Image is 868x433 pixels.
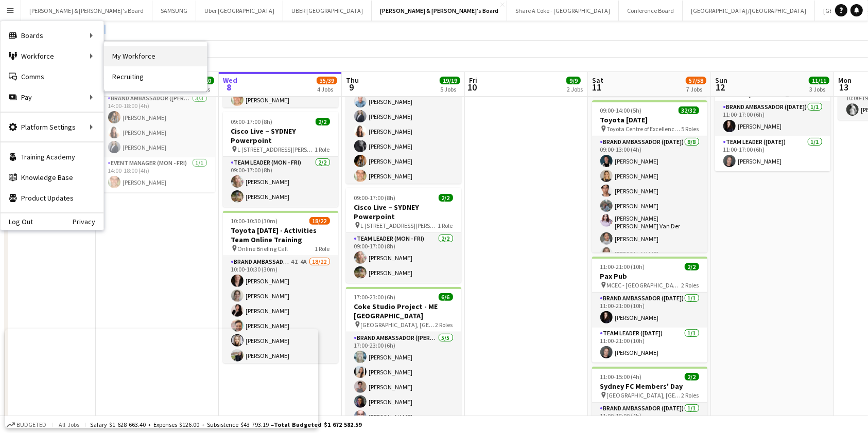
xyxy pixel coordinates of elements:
span: Thu [346,76,359,85]
span: 11:00-15:00 (4h) [600,373,642,381]
div: 4 Jobs [317,85,337,93]
h3: Cisco Live – SYDNEY Powerpoint [223,127,338,145]
a: Recruiting [104,66,207,87]
span: 2/2 [439,194,453,202]
a: Comms [1,66,103,87]
a: Log Out [1,218,33,226]
span: Budgeted [16,421,46,428]
app-card-role: Brand Ambassador ([DATE])1/111:00-21:00 (10h)[PERSON_NAME] [592,293,707,328]
app-card-role: Team Leader ([DATE])1/111:00-17:00 (6h)[PERSON_NAME] [715,136,830,171]
span: 2 Roles [682,391,699,399]
span: Mon [838,76,852,85]
span: [GEOGRAPHIC_DATA], [GEOGRAPHIC_DATA] [361,321,436,329]
span: 57/58 [686,77,706,84]
span: 19/19 [440,77,460,84]
span: 35/39 [317,77,337,84]
span: 6/6 [439,293,453,301]
span: 11/11 [809,77,829,84]
span: Toyota Centre of Excellence - [GEOGRAPHIC_DATA] [607,125,682,133]
a: Knowledge Base [1,167,103,188]
app-job-card: 09:00-17:00 (8h)7/7Bathurst - Coke and Fanta Sampling - Live Days Bathurst2 RolesBrand Ambassador... [346,31,461,184]
span: 2/2 [685,373,699,381]
button: SAMSUNG [152,1,196,21]
a: Product Updates [1,188,103,208]
span: 09:00-14:00 (5h) [600,106,642,114]
span: 17:00-23:00 (6h) [354,293,396,301]
button: Uber [GEOGRAPHIC_DATA] [196,1,283,21]
app-card-role: Team Leader ([DATE])1/111:00-21:00 (10h)[PERSON_NAME] [592,328,707,363]
span: 1 Role [315,245,330,252]
span: Online Briefing Call [238,245,288,252]
span: 2 Roles [436,321,453,329]
span: 13 [837,81,852,93]
app-card-role: Team Leader (Mon - Fri)2/209:00-17:00 (8h)[PERSON_NAME][PERSON_NAME] [346,233,461,283]
a: My Workforce [104,46,207,66]
span: MCEC - [GEOGRAPHIC_DATA] [607,281,682,289]
div: 7 Jobs [686,85,706,93]
h3: Toyota [DATE] [592,115,707,124]
span: Fri [469,76,477,85]
span: 12 [714,81,727,93]
span: 9 [344,81,359,93]
span: 32/32 [679,106,699,114]
h3: Sydney FC Members' Day [592,382,707,391]
span: Sun [715,76,727,85]
app-card-role: Brand Ambassador ([DATE])8/809:00-13:00 (4h)[PERSON_NAME][PERSON_NAME][PERSON_NAME][PERSON_NAME][... [592,136,707,279]
span: 1 Role [315,146,330,153]
span: 2/2 [685,263,699,270]
app-card-role: Event Manager (Mon - Fri)1/114:00-18:00 (4h)[PERSON_NAME] [100,157,215,192]
button: Share A Coke - [GEOGRAPHIC_DATA] [507,1,619,21]
a: Privacy [73,218,103,226]
span: 11:00-21:00 (10h) [600,263,645,270]
h3: Cisco Live – SYDNEY Powerpoint [346,203,461,221]
span: 1 Role [438,222,453,229]
app-job-card: 11:00-17:00 (6h)2/2Pax Pub MCEC - [GEOGRAPHIC_DATA]2 RolesBrand Ambassador ([DATE])1/111:00-17:00... [715,65,830,171]
iframe: Popup CTA [5,329,318,428]
span: 9/9 [566,77,581,84]
app-card-role: Brand Ambassador ([DATE])1/111:00-17:00 (6h)[PERSON_NAME] [715,101,830,136]
span: 18/22 [309,217,330,225]
app-card-role: Brand Ambassador ([PERSON_NAME])5/517:00-23:00 (6h)[PERSON_NAME][PERSON_NAME][PERSON_NAME][PERSON... [346,332,461,427]
span: 2 Roles [682,281,699,289]
app-job-card: 14:00-18:00 (4h)4/4Bathurst - Coke and Fanta Sampling (Travel and Accom Provided) [GEOGRAPHIC_DAT... [100,47,215,192]
div: Workforce [1,46,103,66]
span: L [STREET_ADDRESS][PERSON_NAME] (Veritas Offices) [361,222,438,229]
span: [GEOGRAPHIC_DATA], [GEOGRAPHIC_DATA] - [GEOGRAPHIC_DATA] [607,391,682,399]
button: UBER [GEOGRAPHIC_DATA] [283,1,372,21]
app-card-role: Brand Ambassador ([PERSON_NAME])3/314:00-18:00 (4h)[PERSON_NAME][PERSON_NAME][PERSON_NAME] [100,93,215,157]
span: 10:00-10:30 (30m) [231,217,278,225]
h3: Pax Pub [592,272,707,281]
app-job-card: 10:00-10:30 (30m)18/22Toyota [DATE] - Activities Team Online Training Online Briefing Call1 RoleB... [223,211,338,363]
div: 5 Jobs [440,85,460,93]
span: 09:00-17:00 (8h) [231,118,273,125]
div: Platform Settings [1,117,103,137]
app-job-card: 09:00-17:00 (8h)2/2Cisco Live – SYDNEY Powerpoint L [STREET_ADDRESS][PERSON_NAME] (Veritas Office... [346,188,461,283]
span: Sat [592,76,603,85]
app-job-card: 09:00-14:00 (5h)32/32Toyota [DATE] Toyota Centre of Excellence - [GEOGRAPHIC_DATA]5 RolesBrand Am... [592,100,707,252]
h3: Coke Studio Project - ME [GEOGRAPHIC_DATA] [346,302,461,320]
span: L [STREET_ADDRESS][PERSON_NAME] (Veritas Offices) [238,146,315,153]
span: 11 [591,81,603,93]
h3: Toyota [DATE] - Activities Team Online Training [223,226,338,244]
app-card-role: Brand Ambassador ([PERSON_NAME])6/609:00-17:00 (8h)[PERSON_NAME][PERSON_NAME][PERSON_NAME][PERSON... [346,77,461,186]
span: 2/2 [316,118,330,125]
app-job-card: 09:00-17:00 (8h)2/2Cisco Live – SYDNEY Powerpoint L [STREET_ADDRESS][PERSON_NAME] (Veritas Office... [223,112,338,207]
span: 10 [467,81,477,93]
app-job-card: 11:00-21:00 (10h)2/2Pax Pub MCEC - [GEOGRAPHIC_DATA]2 RolesBrand Ambassador ([DATE])1/111:00-21:0... [592,257,707,363]
div: 3 Jobs [809,85,829,93]
span: 5 Roles [682,125,699,133]
span: 8 [221,81,237,93]
button: [PERSON_NAME] & [PERSON_NAME]'s Board [372,1,507,21]
button: [PERSON_NAME] & [PERSON_NAME]'s Board [21,1,152,21]
div: Pay [1,87,103,107]
span: 09:00-17:00 (8h) [354,194,396,202]
button: [GEOGRAPHIC_DATA]/[GEOGRAPHIC_DATA] [683,1,815,21]
div: 2 Jobs [567,85,583,93]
